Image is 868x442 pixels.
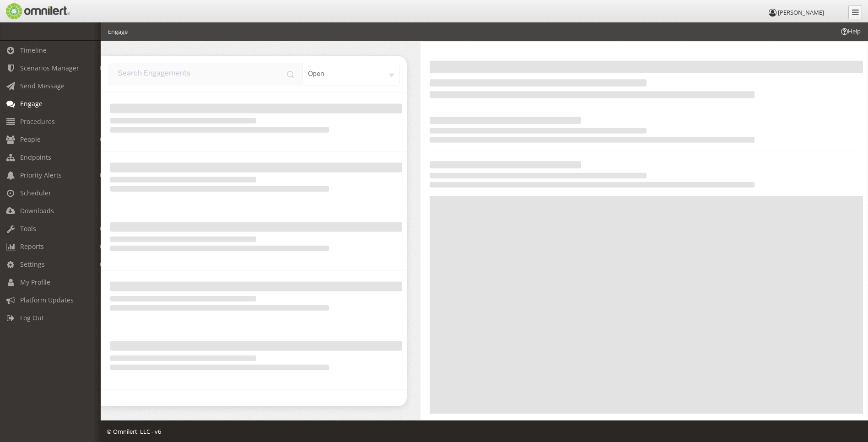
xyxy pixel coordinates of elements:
a: Collapse Menu [848,5,862,19]
span: Procedures [20,117,55,126]
span: Log Out [20,313,44,322]
span: Engage [20,99,43,108]
span: © Omnilert, LLC - v6 [107,427,161,436]
input: input [108,63,302,86]
span: My Profile [20,278,50,286]
span: Platform Updates [20,296,74,304]
span: Reports [20,242,44,251]
span: Downloads [20,206,54,215]
span: Settings [20,260,45,269]
span: Scenarios Manager [20,64,79,72]
span: Help [840,27,861,36]
span: Timeline [20,46,47,54]
span: Tools [20,224,36,233]
span: Priority Alerts [20,171,62,179]
div: open [302,63,400,86]
li: Engage [108,27,128,36]
span: Endpoints [20,153,51,162]
span: Scheduler [20,189,51,197]
span: People [20,135,41,144]
span: Send Message [20,81,65,90]
span: [PERSON_NAME] [778,8,824,16]
img: Omnilert [5,3,70,19]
